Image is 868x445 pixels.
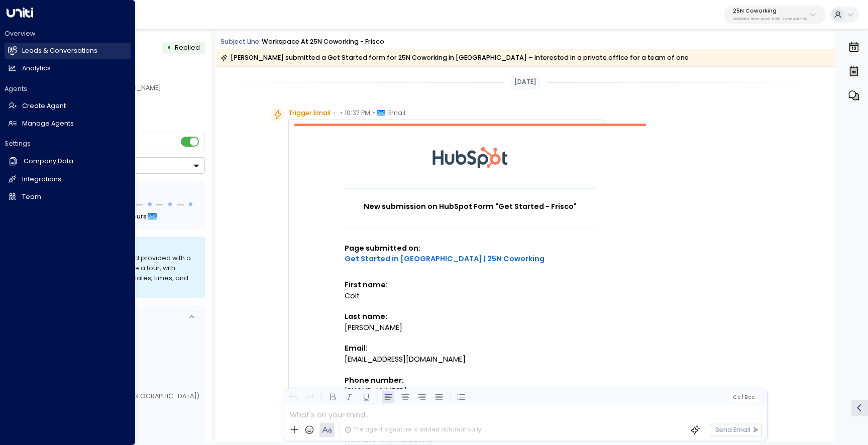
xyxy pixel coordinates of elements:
[5,189,131,205] a: Team
[373,108,375,118] span: •
[5,43,131,59] a: Leads & Conversations
[22,175,61,184] h2: Integrations
[5,171,131,188] a: Integrations
[5,153,131,170] a: Company Data
[733,17,807,21] p: 3b9800f4-81ca-4ec0-8758-72fbe4763f36
[22,46,97,56] h2: Leads & Conversations
[345,280,388,290] strong: First name:
[345,375,404,385] strong: Phone number:
[5,98,131,115] a: Create Agent
[345,322,596,333] div: [PERSON_NAME]
[262,37,384,47] div: Workspace at 25N Coworking - Frisco
[345,254,545,265] a: Get Started in [GEOGRAPHIC_DATA] | 25N Coworking
[24,157,73,166] h2: Company Data
[733,8,807,14] p: 25N Coworking
[742,394,743,400] span: |
[432,126,508,188] img: HubSpot
[221,53,689,63] div: [PERSON_NAME] submitted a Get Started form for 25N Coworking in [GEOGRAPHIC_DATA] – interested in...
[5,139,131,148] h2: Settings
[22,64,51,73] h2: Analytics
[167,40,171,56] div: •
[345,291,596,302] div: Colt
[333,108,336,118] span: •
[287,391,299,404] button: Undo
[221,37,261,46] span: Subject Line:
[345,243,545,264] strong: Page submitted on:
[175,43,200,52] span: Replied
[304,391,316,404] button: Redo
[22,119,74,129] h2: Manage Agents
[511,76,540,89] div: [DATE]
[340,108,343,118] span: •
[5,116,131,132] a: Manage Agents
[22,192,41,202] h2: Team
[388,108,405,118] span: Email
[732,394,755,400] span: Cc Bcc
[345,426,481,434] div: The agent signature is added automatically
[345,386,596,397] div: [PHONE_NUMBER]
[345,354,596,365] div: [EMAIL_ADDRESS][DOMAIN_NAME]
[5,60,131,77] a: Analytics
[5,29,131,38] h2: Overview
[345,343,368,353] strong: Email:
[729,393,758,401] button: Cc|Bcc
[22,101,66,111] h2: Create Agent
[345,201,596,212] h1: New submission on HubSpot Form "Get Started - Frisco"
[5,84,131,93] h2: Agents
[345,108,370,118] span: 10:37 PM
[724,6,826,24] button: 25N Coworking3b9800f4-81ca-4ec0-8758-72fbe4763f36
[288,108,331,118] span: Trigger Email
[345,311,387,321] strong: Last name:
